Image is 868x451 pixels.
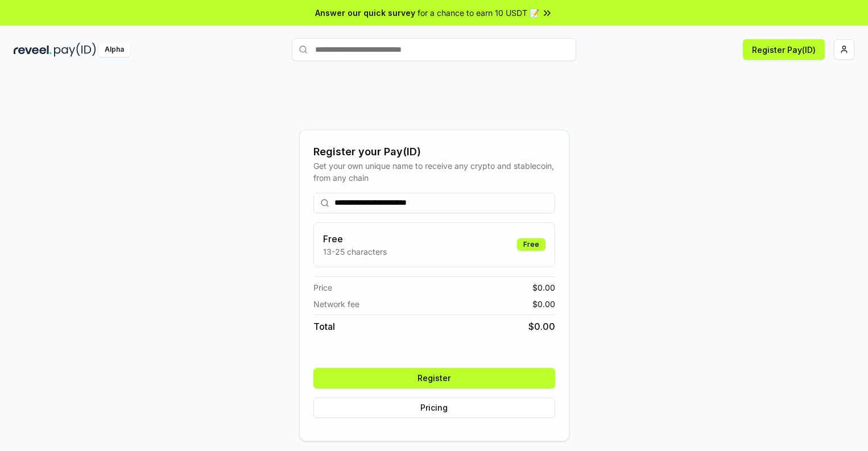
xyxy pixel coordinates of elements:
[313,144,555,160] div: Register your Pay(ID)
[532,298,555,310] span: $ 0.00
[517,238,545,251] div: Free
[323,246,387,258] p: 13-25 characters
[532,282,555,293] span: $ 0.00
[313,398,555,418] button: Pricing
[313,282,332,293] span: Price
[313,298,359,310] span: Network fee
[313,320,335,333] span: Total
[418,7,539,19] span: for a chance to earn 10 USDT 📝
[313,368,555,388] button: Register
[14,43,52,57] img: reveel_dark
[313,160,555,184] div: Get your own unique name to receive any crypto and stablecoin, from any chain
[98,43,130,57] div: Alpha
[315,7,415,19] span: Answer our quick survey
[743,39,825,60] button: Register Pay(ID)
[54,43,96,57] img: pay_id
[528,320,555,333] span: $ 0.00
[323,232,387,246] h3: Free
